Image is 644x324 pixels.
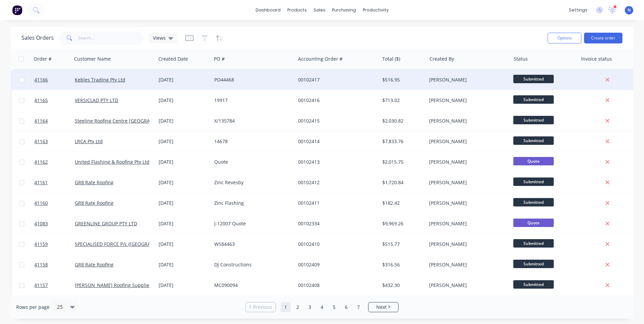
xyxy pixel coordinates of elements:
div: Quote [214,159,289,165]
span: Submitted [513,116,554,124]
a: Page 4 [317,302,327,312]
a: 41159 [34,234,75,254]
span: 41157 [34,282,48,289]
div: [DATE] [159,97,209,104]
a: Next page [368,304,398,311]
a: 41166 [34,70,75,90]
input: Search... [78,31,144,45]
a: Page 7 [353,302,363,312]
span: 41160 [34,200,48,206]
a: 41083 [34,214,75,234]
div: X/135784 [214,118,289,124]
div: Zinc Revesby [214,179,289,186]
div: [DATE] [159,76,209,83]
div: [PERSON_NAME] [429,261,504,268]
a: 41160 [34,193,75,213]
div: 14678 [214,138,289,145]
a: Page 6 [341,302,351,312]
span: 41166 [34,76,48,83]
div: Total ($) [382,56,400,62]
div: [PERSON_NAME] [429,220,504,227]
div: [DATE] [159,179,209,186]
a: Page 2 [293,302,303,312]
div: [PERSON_NAME] [429,179,504,186]
a: [PERSON_NAME] Roofing Supplies [75,282,152,288]
div: Customer Name [74,56,111,62]
a: LRCA Pty Ltd [75,138,103,144]
span: Rows per page [16,304,50,311]
a: 41161 [34,172,75,193]
a: dashboard [252,5,284,15]
div: [PERSON_NAME] [429,138,504,145]
a: VERSICLAD PTY LTD [75,97,118,103]
button: Create order [584,33,622,43]
div: $1,720.84 [382,179,422,186]
div: 00102415 [298,118,373,124]
span: N [627,7,631,13]
span: Previous [253,304,272,311]
div: $432.30 [382,282,422,289]
div: MC090094 [214,282,289,289]
div: [DATE] [159,200,209,206]
span: Quote [513,157,554,165]
div: DJ Constructions [214,261,289,268]
a: Steeline Roofing Centre [GEOGRAPHIC_DATA] [75,118,175,124]
span: Submitted [513,239,554,248]
div: [PERSON_NAME] [429,241,504,248]
div: J-12007 Quote [214,220,289,227]
a: Page 5 [329,302,339,312]
div: Status [514,56,528,62]
div: [DATE] [159,159,209,165]
div: [DATE] [159,282,209,289]
div: $2,030.82 [382,118,422,124]
div: Invoice status [581,56,612,62]
span: Submitted [513,136,554,145]
div: 00102416 [298,97,373,104]
div: 00102411 [298,200,373,206]
a: United Flashing & Roofing Pty Ltd [75,159,150,165]
a: Page 3 [305,302,315,312]
div: Created By [429,56,454,62]
div: products [284,5,310,15]
div: $713.02 [382,97,422,104]
span: 41161 [34,179,48,186]
div: $7,833.76 [382,138,422,145]
a: 41162 [34,152,75,172]
span: Submitted [513,198,554,206]
img: Factory [12,5,22,15]
div: purchasing [329,5,359,15]
ul: Pagination [243,302,401,312]
div: $316.56 [382,261,422,268]
span: Submitted [513,95,554,104]
div: [DATE] [159,220,209,227]
div: [DATE] [159,261,209,268]
div: WS84463 [214,241,289,248]
div: $9,969.26 [382,220,422,227]
span: 41083 [34,220,48,227]
div: $2,015.75 [382,159,422,165]
div: [DATE] [159,118,209,124]
span: 41159 [34,241,48,248]
span: 41164 [34,118,48,124]
a: 41158 [34,255,75,275]
div: PO # [214,56,225,62]
div: [PERSON_NAME] [429,118,504,124]
span: 41162 [34,159,48,165]
div: 00102413 [298,159,373,165]
span: Views [153,34,166,41]
span: Quote [513,219,554,227]
span: Submitted [513,75,554,83]
div: 00102414 [298,138,373,145]
div: PO44468 [214,76,289,83]
div: 00102409 [298,261,373,268]
div: Zinc Flashing [214,200,289,206]
span: Submitted [513,177,554,186]
span: 41158 [34,261,48,268]
div: sales [310,5,329,15]
div: $182.42 [382,200,422,206]
a: GR8 Rate Roofing [75,200,114,206]
span: 41163 [34,138,48,145]
div: Accounting Order # [298,56,343,62]
div: Order # [34,56,52,62]
a: 41165 [34,90,75,110]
